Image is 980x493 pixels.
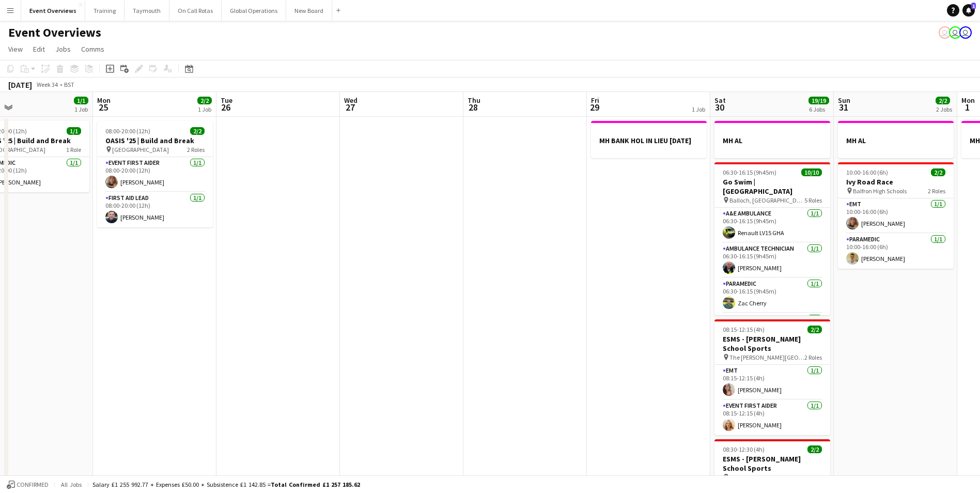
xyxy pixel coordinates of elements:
button: New Board [286,1,332,21]
h1: Event Overviews [8,25,101,40]
button: On Call Rotas [169,1,222,21]
span: 1 [971,3,976,9]
div: BST [64,81,74,88]
a: Jobs [51,42,75,56]
span: Total Confirmed £1 257 185.62 [271,481,360,488]
span: Edit [33,44,45,54]
a: 1 [962,4,975,17]
span: View [8,44,23,54]
span: Week 34 [34,81,60,88]
a: Comms [77,42,108,56]
button: Confirmed [5,479,50,490]
a: Edit [29,42,49,56]
div: Salary £1 255 992.77 + Expenses £50.00 + Subsistence £1 142.85 = [92,481,360,488]
button: Event Overviews [21,1,85,21]
a: View [4,42,27,56]
span: Comms [81,44,104,54]
div: [DATE] [8,80,32,90]
button: Training [85,1,125,21]
button: Taymouth [125,1,169,21]
span: Confirmed [17,481,49,488]
button: Global Operations [222,1,286,21]
app-user-avatar: Operations Team [949,26,961,39]
span: Jobs [55,44,71,54]
app-user-avatar: Operations Team [959,26,972,39]
app-user-avatar: Operations Team [939,26,951,39]
span: All jobs [59,481,84,488]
